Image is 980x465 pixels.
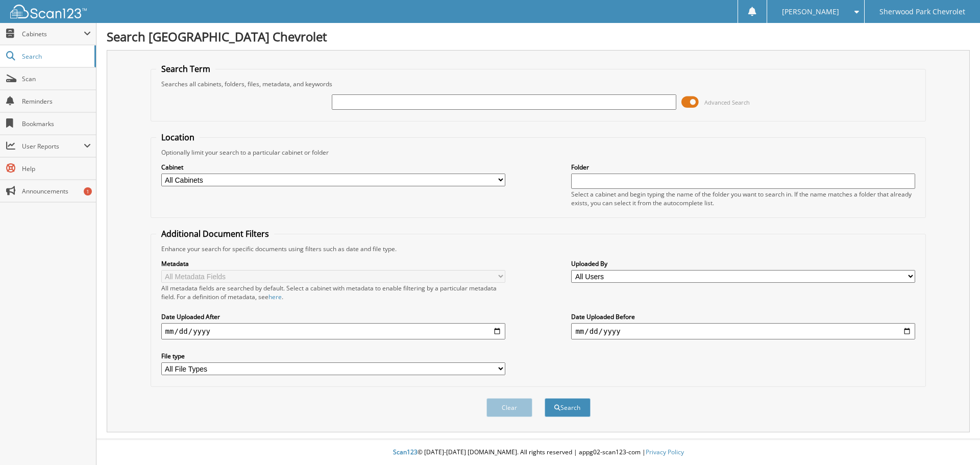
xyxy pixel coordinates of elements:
div: © [DATE]-[DATE] [DOMAIN_NAME]. All rights reserved | appg02-scan123-com | [96,440,980,465]
span: Cabinets [22,30,84,38]
span: Advanced Search [704,99,750,106]
img: scan123-logo-white.svg [10,5,87,18]
label: Date Uploaded After [161,312,505,321]
div: 1 [84,187,92,195]
button: Search [545,398,591,417]
label: Date Uploaded Before [571,312,915,321]
span: Search [22,52,89,61]
span: Sherwood Park Chevrolet [879,9,965,15]
div: Searches all cabinets, folders, files, metadata, and keywords [156,80,921,88]
span: Scan [22,75,91,83]
button: Clear [486,398,532,417]
span: Bookmarks [22,119,91,128]
label: Cabinet [161,163,505,172]
legend: Search Term [156,63,215,75]
a: Privacy Policy [646,448,684,456]
input: start [161,323,505,339]
div: Optionally limit your search to a particular cabinet or folder [156,148,921,157]
span: Announcements [22,187,91,195]
span: Scan123 [393,448,418,456]
div: Enhance your search for specific documents using filters such as date and file type. [156,244,921,253]
label: Uploaded By [571,259,915,268]
legend: Location [156,132,200,143]
iframe: Chat Widget [929,416,980,465]
span: Help [22,164,91,173]
div: Select a cabinet and begin typing the name of the folder you want to search in. If the name match... [571,190,915,207]
legend: Additional Document Filters [156,228,274,239]
span: Reminders [22,97,91,106]
label: File type [161,352,505,360]
span: User Reports [22,142,84,151]
label: Folder [571,163,915,172]
label: Metadata [161,259,505,268]
span: [PERSON_NAME] [782,9,839,15]
div: All metadata fields are searched by default. Select a cabinet with metadata to enable filtering b... [161,284,505,301]
h1: Search [GEOGRAPHIC_DATA] Chevrolet [107,28,970,45]
a: here [268,292,282,301]
input: end [571,323,915,339]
